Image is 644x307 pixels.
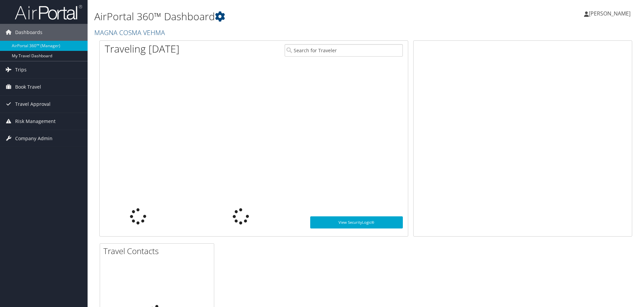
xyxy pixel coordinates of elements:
[285,44,403,57] input: Search for Traveler
[15,113,56,130] span: Risk Management
[589,10,631,17] span: [PERSON_NAME]
[103,245,214,257] h2: Travel Contacts
[15,79,41,95] span: Book Travel
[310,216,403,228] a: View SecurityLogic®
[15,96,51,113] span: Travel Approval
[105,42,180,56] h1: Traveling [DATE]
[15,61,27,78] span: Trips
[15,24,42,41] span: Dashboards
[94,9,456,24] h1: AirPortal 360™ Dashboard
[94,28,167,37] a: MAGNA COSMA VEHMA
[15,130,53,147] span: Company Admin
[15,4,82,20] img: airportal-logo.png
[584,3,637,24] a: [PERSON_NAME]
